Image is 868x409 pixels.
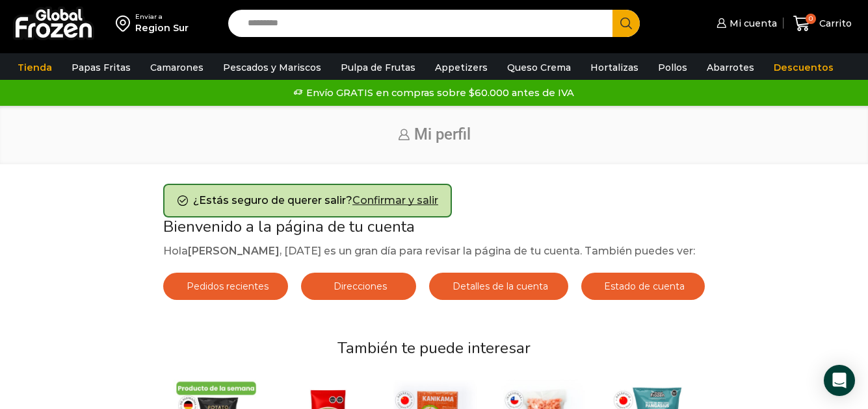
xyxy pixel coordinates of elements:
[806,14,816,24] span: 0
[700,55,761,80] a: Abarrotes
[352,194,438,206] a: Confirmar y salir
[501,55,577,80] a: Queso Crema
[163,273,289,300] a: Pedidos recientes
[651,55,694,80] a: Pollos
[726,17,777,30] span: Mi cuenta
[824,365,855,396] div: Open Intercom Messenger
[163,184,452,217] div: ¿Estás seguro de querer salir?
[713,10,777,36] a: Mi cuenta
[449,280,548,292] span: Detalles de la cuenta
[188,245,280,257] strong: [PERSON_NAME]
[790,8,855,39] a: 0 Carrito
[816,17,852,30] span: Carrito
[612,10,640,37] button: Search button
[135,21,189,34] div: Region Sur
[767,55,840,80] a: Descuentos
[330,280,387,292] span: Direcciones
[581,273,705,300] a: Estado de cuenta
[11,55,59,80] a: Tienda
[337,338,531,358] span: También te puede interesar
[135,12,189,21] div: Enviar a
[116,12,135,34] img: address-field-icon.svg
[414,125,471,143] span: Mi perfil
[428,55,494,80] a: Appetizers
[429,273,568,300] a: Detalles de la cuenta
[163,216,415,237] span: Bienvenido a la página de tu cuenta
[163,243,705,260] p: Hola , [DATE] es un gran día para revisar la página de tu cuenta. También puedes ver:
[301,273,416,300] a: Direcciones
[334,55,422,80] a: Pulpa de Frutas
[584,55,645,80] a: Hortalizas
[601,280,685,292] span: Estado de cuenta
[217,55,328,80] a: Pescados y Mariscos
[183,280,269,292] span: Pedidos recientes
[65,55,137,80] a: Papas Fritas
[144,55,210,80] a: Camarones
